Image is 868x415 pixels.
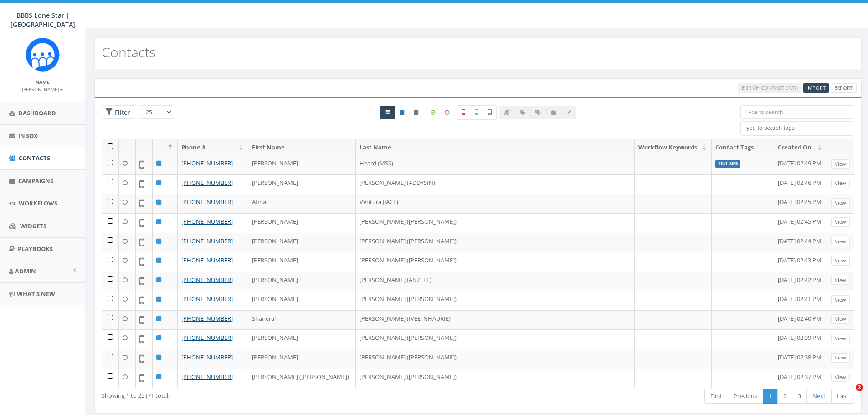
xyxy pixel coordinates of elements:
span: BBBS Lone Star | [GEOGRAPHIC_DATA] [10,11,75,29]
a: All contacts [380,106,395,119]
td: [PERSON_NAME] ([PERSON_NAME]) [356,213,635,233]
i: This phone number is unsubscribed and has opted-out of all texts. [414,110,418,115]
label: Not a Mobile [457,105,470,120]
label: Data Enriched [426,106,440,119]
a: [PHONE_NUMBER] [181,159,233,167]
a: [PHONE_NUMBER] [181,373,233,381]
td: [PERSON_NAME] (IVEE, NHAURIE) [356,310,635,330]
span: Contacts [19,154,50,162]
td: [DATE] 02:38 PM [774,349,827,369]
a: View [831,314,850,324]
th: First Name [248,139,356,155]
a: View [831,276,850,285]
td: [DATE] 02:46 PM [774,174,827,194]
span: Playbooks [18,245,53,253]
textarea: Search [743,124,854,132]
td: [PERSON_NAME] ([PERSON_NAME]) [356,233,635,252]
td: [DATE] 02:41 PM [774,291,827,310]
td: [PERSON_NAME] ([PERSON_NAME]) [248,369,356,388]
td: Ventura (JACE) [356,194,635,213]
a: View [831,159,850,169]
a: [PHONE_NUMBER] [181,333,233,342]
label: Validated [470,105,483,120]
td: [PERSON_NAME] [248,291,356,310]
label: Not Validated [483,105,497,120]
a: View [831,353,850,363]
a: Active [395,106,409,119]
td: [PERSON_NAME] (ANZLEE) [356,272,635,291]
small: Name [36,79,50,85]
span: Admin [15,267,36,275]
a: View [831,198,850,208]
a: 1 [763,389,778,404]
span: 2 [856,384,863,391]
td: [DATE] 02:49 PM [774,155,827,174]
a: View [831,256,850,266]
a: [PHONE_NUMBER] [181,295,233,303]
td: Afina [248,194,356,213]
span: Filter [113,108,130,117]
span: What's New [17,290,55,298]
td: Heard (MSS) [356,155,635,174]
td: [PERSON_NAME] ([PERSON_NAME]) [356,369,635,388]
span: Dashboard [18,109,56,117]
th: Phone #: activate to sort column ascending [178,139,248,155]
td: [DATE] 02:45 PM [774,213,827,233]
td: [PERSON_NAME] (ADDYSIN) [356,174,635,194]
a: [PHONE_NUMBER] [181,256,233,264]
label: Data not Enriched [440,106,454,119]
td: [DATE] 02:43 PM [774,252,827,272]
a: Export [831,83,857,93]
a: [PHONE_NUMBER] [181,217,233,225]
a: First [704,389,728,404]
a: View [831,295,850,305]
td: [PERSON_NAME] ([PERSON_NAME]) [356,349,635,369]
iframe: Intercom live chat [837,384,859,406]
a: [PHONE_NUMBER] [181,276,233,284]
span: Workflows [19,199,57,207]
td: [PERSON_NAME] [248,349,356,369]
a: Opted Out [409,106,423,119]
a: [PHONE_NUMBER] [181,237,233,245]
a: Previous [728,389,763,404]
a: View [831,179,850,188]
a: 3 [792,389,807,404]
th: Last Name [356,139,635,155]
a: [PHONE_NUMBER] [181,198,233,206]
th: Created On: activate to sort column ascending [774,139,827,155]
td: [PERSON_NAME] [248,213,356,233]
label: Test SMS [715,160,741,168]
td: [PERSON_NAME] ([PERSON_NAME]) [356,252,635,272]
td: [PERSON_NAME] [248,272,356,291]
span: Widgets [20,222,46,230]
span: Campaigns [18,177,53,185]
th: Workflow Keywords: activate to sort column ascending [635,139,712,155]
a: View [831,237,850,246]
td: [PERSON_NAME] [248,329,356,349]
a: [PHONE_NUMBER] [181,314,233,323]
td: [PERSON_NAME] ([PERSON_NAME]) [356,329,635,349]
span: Import [806,84,826,91]
td: [DATE] 02:37 PM [774,369,827,388]
a: [PHONE_NUMBER] [181,179,233,187]
a: View [831,217,850,227]
td: [DATE] 02:44 PM [774,233,827,252]
th: Contact Tags [712,139,774,155]
td: [PERSON_NAME] [248,252,356,272]
td: [PERSON_NAME] [248,174,356,194]
a: View [831,373,850,382]
a: Last [831,389,854,404]
td: [DATE] 02:39 PM [774,329,827,349]
h2: Contacts [102,45,156,60]
td: [DATE] 02:40 PM [774,310,827,330]
span: CSV files only [806,84,826,91]
span: Inbox [18,132,38,140]
td: [PERSON_NAME] [248,155,356,174]
td: [PERSON_NAME] [248,233,356,252]
img: Rally_Corp_Icon_1.png [26,37,60,72]
td: [DATE] 02:42 PM [774,272,827,291]
a: 2 [777,389,792,404]
a: [PHONE_NUMBER] [181,353,233,361]
a: Next [806,389,832,404]
a: [PERSON_NAME] [22,85,63,93]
